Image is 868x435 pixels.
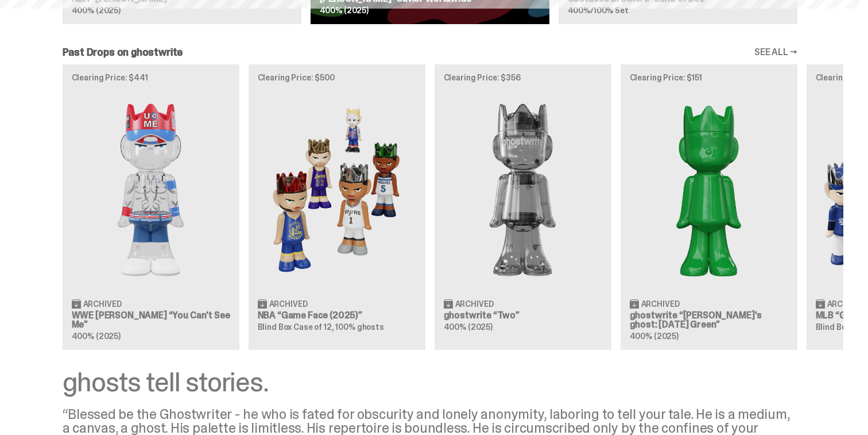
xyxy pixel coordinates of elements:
a: SEE ALL → [754,48,797,57]
img: Game Face (2025) [258,91,416,289]
h3: ghostwrite “[PERSON_NAME]'s ghost: [DATE] Green” [630,311,788,329]
div: ghosts tell stories. [63,368,797,396]
h2: Past Drops on ghostwrite [63,47,183,57]
p: Clearing Price: $356 [444,74,602,82]
p: Clearing Price: $151 [630,74,788,82]
span: 400%/100% Set [568,5,629,16]
h3: ghostwrite “Two” [444,311,602,320]
a: Clearing Price: $151 Schrödinger's ghost: Sunday Green Archived [621,64,797,349]
p: Clearing Price: $441 [72,74,230,82]
a: Clearing Price: $356 Two Archived [435,64,611,349]
img: Schrödinger's ghost: Sunday Green [630,91,788,289]
a: Clearing Price: $441 You Can't See Me Archived [63,64,239,349]
img: Two [444,91,602,289]
h3: NBA “Game Face (2025)” [258,311,416,320]
span: Archived [455,300,494,308]
span: 400% (2025) [444,322,493,332]
span: 400% (2025) [630,331,679,341]
img: You Can't See Me [72,91,230,289]
span: Blind Box Case of 12, 100% ghosts [258,322,384,332]
span: 400% (2025) [72,5,121,16]
span: Archived [83,300,122,308]
span: Archived [641,300,680,308]
a: Clearing Price: $500 Game Face (2025) Archived [249,64,425,349]
span: 400% (2025) [72,331,121,341]
h3: WWE [PERSON_NAME] “You Can't See Me” [72,311,230,329]
span: Archived [827,300,866,308]
span: Archived [269,300,308,308]
span: 400% (2025) [320,5,369,16]
p: Clearing Price: $500 [258,74,416,82]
